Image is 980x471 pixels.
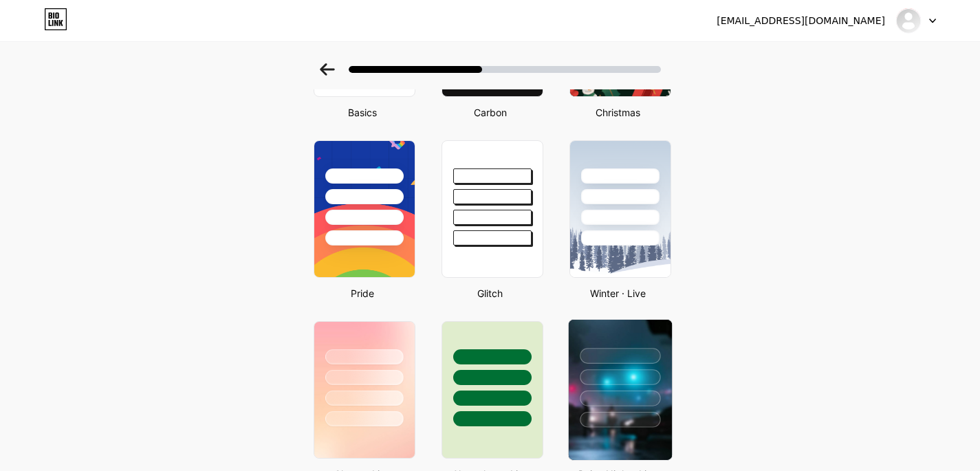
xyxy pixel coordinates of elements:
[717,14,885,28] div: [EMAIL_ADDRESS][DOMAIN_NAME]
[309,105,415,120] div: Basics
[565,286,671,300] div: Winter · Live
[568,320,671,460] img: rainy_night.jpg
[895,8,922,34] img: ppksdaoikn
[437,105,543,120] div: Carbon
[565,105,671,120] div: Christmas
[437,286,543,300] div: Glitch
[309,286,415,300] div: Pride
